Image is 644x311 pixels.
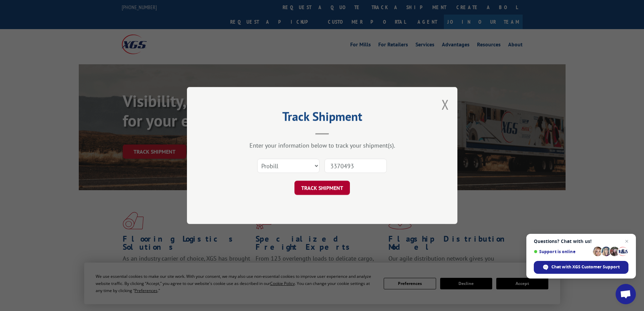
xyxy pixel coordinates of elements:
[534,261,628,274] span: Chat with XGS Customer Support
[221,112,424,125] h2: Track Shipment
[325,159,387,173] input: Number(s)
[221,141,424,149] div: Enter your information below to track your shipment(s).
[294,181,350,195] button: TRACK SHIPMENT
[442,95,449,113] button: Close modal
[551,264,620,270] span: Chat with XGS Customer Support
[534,249,591,254] span: Support is online
[534,239,628,244] span: Questions? Chat with us!
[616,284,636,304] a: Open chat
